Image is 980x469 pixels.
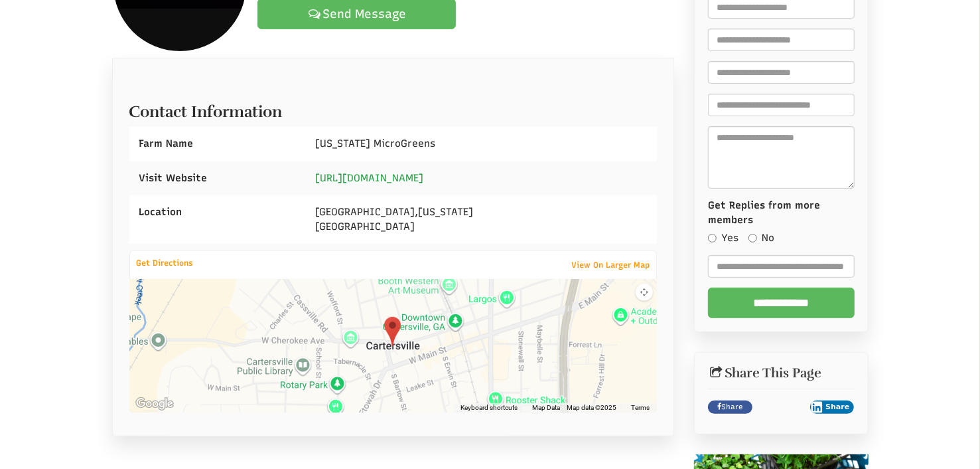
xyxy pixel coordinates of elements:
h2: Contact Information [129,96,658,120]
h2: Share This Page [708,366,855,381]
a: Open this area in Google Maps (opens a new window) [133,395,176,413]
div: Farm Name [129,127,305,161]
span: [US_STATE] [418,206,473,218]
button: Share [810,401,855,414]
input: No [748,234,757,242]
div: , [GEOGRAPHIC_DATA] [305,195,657,244]
button: Keyboard shortcuts [460,403,518,413]
label: No [748,231,774,245]
label: Yes [708,231,738,245]
a: Share [708,401,752,414]
ul: Profile Tabs [112,58,675,58]
a: View On Larger Map [565,256,656,274]
span: [US_STATE] MicroGreens [315,138,435,149]
span: [GEOGRAPHIC_DATA] [315,206,415,218]
label: Get Replies from more members [708,199,855,227]
input: Yes [708,234,717,242]
a: Get Directions [130,255,200,271]
img: Google [133,395,176,413]
a: [URL][DOMAIN_NAME] [315,172,423,184]
div: Location [129,195,305,229]
iframe: X Post Button [759,401,804,414]
span: Map data ©2025 [567,403,616,413]
a: Terms (opens in new tab) [631,403,650,413]
div: Visit Website [129,161,305,195]
button: Map Data [532,403,560,413]
button: Map camera controls [636,284,653,301]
